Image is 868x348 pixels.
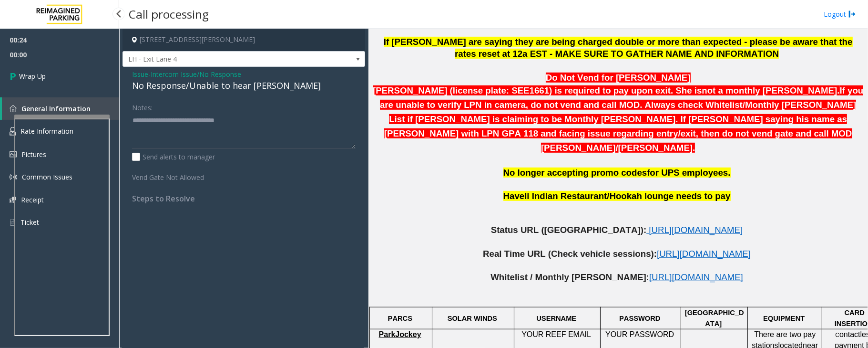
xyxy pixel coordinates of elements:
span: No longer accepting promo codes [503,168,647,178]
div: No Response/Unable to hear [PERSON_NAME] [132,79,356,92]
span: not a monthly [PERSON_NAME]. [373,85,840,95]
span: [URL][DOMAIN_NAME] [657,249,751,259]
h4: Steps to Resolve [132,194,356,203]
img: 'icon' [10,197,16,203]
span: Whitelist / Monthly [PERSON_NAME]: [490,272,649,282]
label: Vend Gate Not Allowed [130,169,225,182]
img: 'icon' [10,151,17,158]
span: General Information [21,104,91,113]
span: C [835,332,839,338]
span: USERNAME [536,315,576,322]
img: 'icon' [10,105,17,112]
span: for UPS employees. [647,168,730,178]
span: Haveli Indian Restaurant/Hookah lounge needs to pay [503,191,731,201]
span: If [PERSON_NAME] are saying they are being charged double or more than expected - please be aware... [384,37,853,59]
h4: [STREET_ADDRESS][PERSON_NAME] [123,29,365,51]
a: [URL][DOMAIN_NAME] [657,251,751,258]
a: [URL][DOMAIN_NAME] [649,274,743,282]
span: If you are unable to verify LPN in camera, do not vend and call MOD. Always check Whitelist/Month... [380,85,863,153]
span: PARCS [388,315,412,322]
span: Do Not Vend for [PERSON_NAME] [546,73,691,83]
span: EQUIPMENT [763,315,805,322]
img: 'icon' [10,173,17,181]
span: YOUR REEF EMAIL [521,330,591,338]
label: Notes: [132,99,153,113]
label: Send alerts to manager [132,152,215,162]
span: Intercom Issue/No Response [151,69,241,79]
img: logout [848,9,856,19]
h3: Call processing [124,2,214,26]
img: 'icon' [10,218,16,227]
a: General Information [2,97,119,120]
span: Status URL ([GEOGRAPHIC_DATA]): [491,225,646,235]
span: - [148,70,241,79]
img: 'icon' [10,127,16,136]
span: YOUR PASSWORD [605,330,674,338]
span: SOLAR WINDS [448,315,497,322]
span: [PERSON_NAME] (license plate: SEE1661) is required to pay upon exit. She is [373,85,702,95]
span: Issue [132,69,148,79]
span: [URL][DOMAIN_NAME] [649,272,743,282]
span: Real Time URL (Check vehicle sessions): [483,249,657,259]
span: PASSWORD [619,315,660,322]
a: ParkJockey [379,331,421,338]
span: LH - Exit Lane 4 [123,52,317,67]
a: Logout [824,9,856,19]
span: [URL][DOMAIN_NAME] [649,225,743,235]
span: [GEOGRAPHIC_DATA] [685,309,744,327]
span: Wrap Up [19,71,46,81]
a: [URL][DOMAIN_NAME] [649,227,743,234]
